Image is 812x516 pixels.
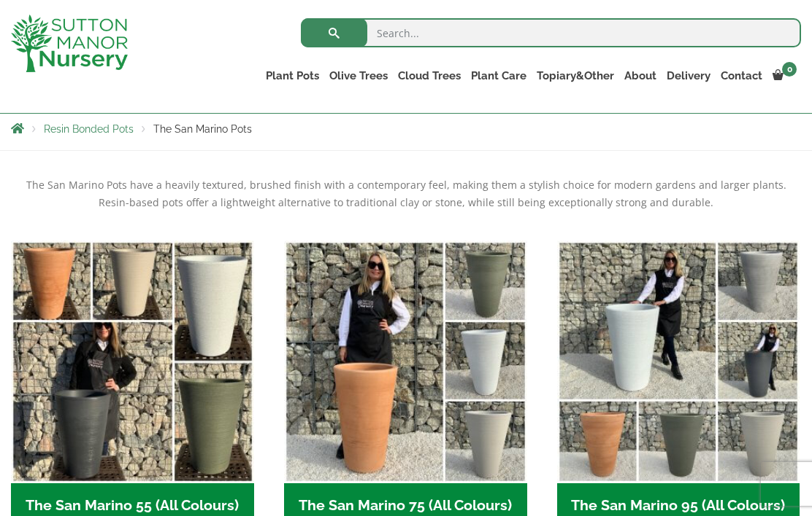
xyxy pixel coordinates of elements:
[662,66,716,86] a: Delivery
[284,241,527,483] img: The San Marino 75 (All Colours)
[11,241,254,483] img: The San Marino 55 (All Colours)
[716,66,767,86] a: Contact
[44,123,134,135] a: Resin Bonded Pots
[11,122,801,134] nav: Breadcrumbs
[619,66,662,86] a: About
[466,66,532,86] a: Plant Care
[153,123,252,135] span: The San Marino Pots
[767,66,801,86] a: 0
[532,66,619,86] a: Topiary&Other
[557,241,800,483] img: The San Marino 95 (All Colours)
[11,176,801,211] p: The San Marino Pots have a heavily textured, brushed finish with a contemporary feel, making them...
[301,18,801,47] input: Search...
[324,66,393,86] a: Olive Trees
[782,62,797,77] span: 0
[11,15,128,72] img: logo
[393,66,466,86] a: Cloud Trees
[261,66,324,86] a: Plant Pots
